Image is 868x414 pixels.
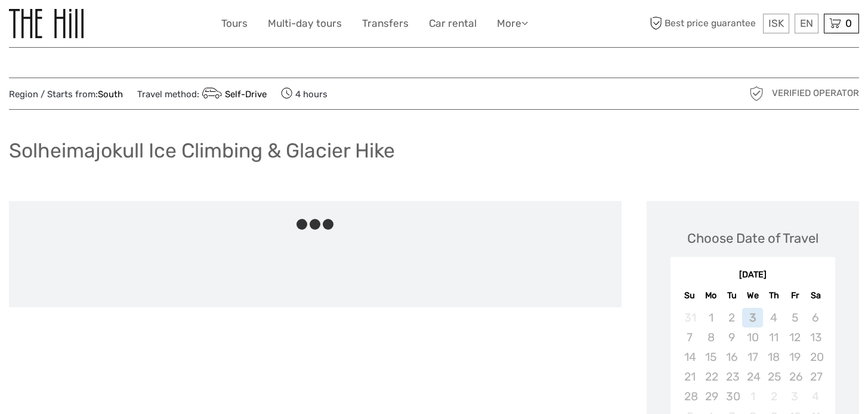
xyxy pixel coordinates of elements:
div: Not available Tuesday, September 23rd, 2025 [721,367,742,387]
div: Not available Wednesday, October 1st, 2025 [742,387,763,406]
div: Not available Friday, September 12th, 2025 [784,328,805,347]
a: South [98,89,123,100]
div: Not available Wednesday, September 10th, 2025 [742,328,763,347]
div: Sa [805,288,826,304]
div: Mo [700,288,721,304]
span: ISK [768,17,784,29]
div: Not available Friday, September 5th, 2025 [784,308,805,328]
div: Not available Sunday, August 31st, 2025 [679,308,700,328]
div: Not available Wednesday, September 17th, 2025 [742,347,763,367]
a: More [497,15,528,32]
span: 4 hours [281,85,328,102]
a: Car rental [429,15,477,32]
div: Not available Saturday, September 20th, 2025 [805,347,826,367]
div: Not available Tuesday, September 2nd, 2025 [721,308,742,328]
div: Tu [721,288,742,304]
img: verified_operator_grey_128.png [747,84,766,103]
span: 0 [844,17,854,29]
span: Best price guarantee [647,14,760,33]
div: Not available Saturday, September 27th, 2025 [805,367,826,387]
div: Not available Sunday, September 7th, 2025 [679,328,700,347]
img: The Hill [9,9,84,38]
div: We [742,288,763,304]
a: Multi-day tours [268,15,342,32]
div: Not available Thursday, September 4th, 2025 [763,308,784,328]
div: EN [795,14,818,33]
div: Not available Sunday, September 21st, 2025 [679,367,700,387]
div: Not available Friday, September 26th, 2025 [784,367,805,387]
div: Not available Monday, September 8th, 2025 [700,328,721,347]
div: Not available Monday, September 15th, 2025 [700,347,721,367]
div: Not available Tuesday, September 16th, 2025 [721,347,742,367]
div: Not available Sunday, September 14th, 2025 [679,347,700,367]
div: Not available Monday, September 29th, 2025 [700,387,721,406]
a: Tours [221,15,248,32]
div: Th [763,288,784,304]
div: Su [679,288,700,304]
div: Choose Date of Travel [687,229,818,248]
div: Not available Monday, September 1st, 2025 [700,308,721,328]
span: Travel method: [137,85,267,102]
span: Verified Operator [772,87,859,100]
div: Not available Monday, September 22nd, 2025 [700,367,721,387]
span: Region / Starts from: [9,88,123,101]
div: Not available Wednesday, September 3rd, 2025 [742,308,763,328]
div: Fr [784,288,805,304]
div: Not available Friday, October 3rd, 2025 [784,387,805,406]
div: Not available Friday, September 19th, 2025 [784,347,805,367]
div: Not available Saturday, September 6th, 2025 [805,308,826,328]
div: Not available Thursday, September 25th, 2025 [763,367,784,387]
div: Not available Thursday, September 18th, 2025 [763,347,784,367]
div: Not available Thursday, October 2nd, 2025 [763,387,784,406]
h1: Solheimajokull Ice Climbing & Glacier Hike [9,138,395,163]
div: [DATE] [671,269,835,282]
div: Not available Saturday, September 13th, 2025 [805,328,826,347]
div: Not available Thursday, September 11th, 2025 [763,328,784,347]
a: Self-Drive [199,89,267,100]
div: Not available Tuesday, September 9th, 2025 [721,328,742,347]
div: Not available Sunday, September 28th, 2025 [679,387,700,406]
div: Not available Wednesday, September 24th, 2025 [742,367,763,387]
div: Not available Saturday, October 4th, 2025 [805,387,826,406]
div: Not available Tuesday, September 30th, 2025 [721,387,742,406]
a: Transfers [362,15,409,32]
